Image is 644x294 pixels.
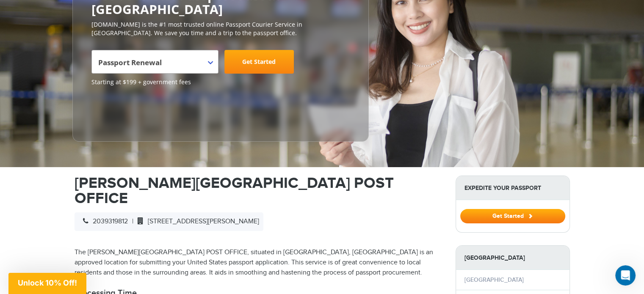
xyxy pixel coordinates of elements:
[79,217,128,225] span: 2039319812
[224,50,294,74] a: Get Started
[464,276,524,283] a: [GEOGRAPHIC_DATA]
[91,91,155,133] iframe: Customer reviews powered by Trustpilot
[456,176,569,200] strong: Expedite Your Passport
[460,212,565,219] a: Get Started
[98,53,210,77] span: Passport Renewal
[18,278,77,287] span: Unlock 10% Off!
[133,217,259,225] span: [STREET_ADDRESS][PERSON_NAME]
[460,209,565,223] button: Get Started
[91,20,350,37] p: [DOMAIN_NAME] is the #1 most trusted online Passport Courier Service in [GEOGRAPHIC_DATA]. We sav...
[91,78,350,86] span: Starting at $199 + government fees
[75,247,443,278] p: The [PERSON_NAME][GEOGRAPHIC_DATA] POST OFFICE, situated in [GEOGRAPHIC_DATA], [GEOGRAPHIC_DATA] ...
[456,246,569,270] strong: [GEOGRAPHIC_DATA]
[75,212,263,231] div: |
[91,50,218,74] span: Passport Renewal
[615,265,636,286] iframe: Intercom live chat
[75,176,443,206] h1: [PERSON_NAME][GEOGRAPHIC_DATA] POST OFFICE
[8,273,86,294] div: Unlock 10% Off!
